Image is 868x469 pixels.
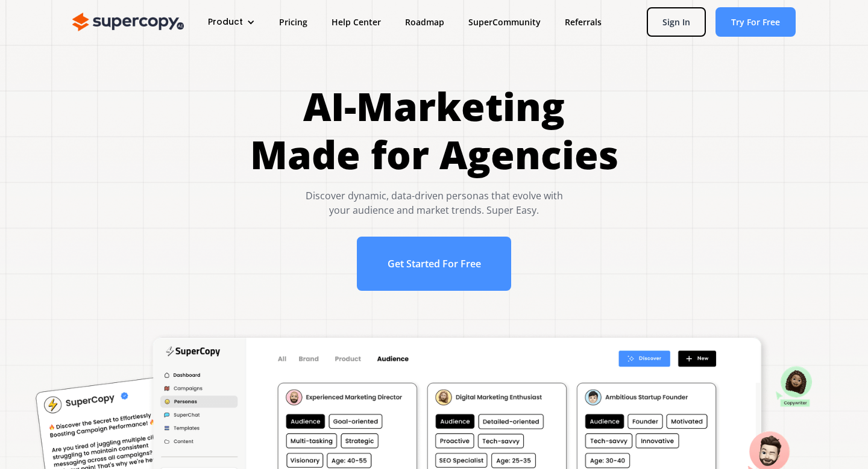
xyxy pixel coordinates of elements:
[553,11,614,33] a: Referrals
[647,7,706,37] a: Sign In
[250,188,618,217] div: Discover dynamic, data-driven personas that evolve with your audience and market trends. Super Easy.
[357,237,512,291] a: Get Started For Free
[456,11,553,33] a: SuperCommunity
[250,82,618,179] h1: AI-Marketing Made for Agencies
[319,11,393,33] a: Help Center
[267,11,319,33] a: Pricing
[208,16,243,28] div: Product
[196,11,267,33] div: Product
[393,11,456,33] a: Roadmap
[715,7,796,37] a: Try For Free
